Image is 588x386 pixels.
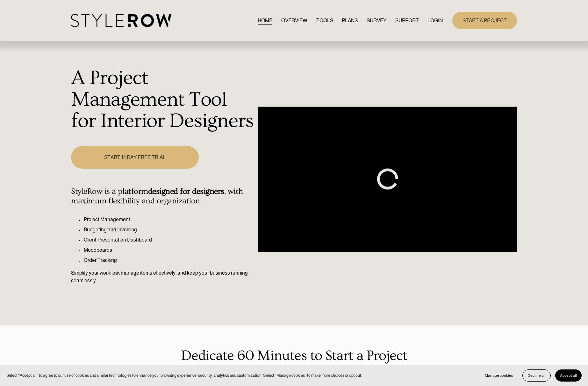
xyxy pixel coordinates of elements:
a: PLANS [342,16,358,25]
a: folder dropdown [395,16,419,25]
span: Manage cookies [485,373,513,378]
p: Client Presentation Dashboard [84,236,255,244]
a: TOOLS [316,16,333,25]
img: StyleRow [71,14,171,27]
span: Accept all [560,373,577,378]
a: LOGIN [427,16,443,25]
button: Accept all [555,369,582,382]
a: START 14 DAY FREE TRIAL [71,146,198,169]
p: Moodboards [84,246,255,254]
p: Select “Accept all” to agree to our use of cookies and similar technologies to enhance your brows... [6,372,362,378]
p: Simplify your workflow, manage items effectively, and keep your business running seamlessly. [71,269,255,284]
p: Budgeting and Invoicing [84,226,255,234]
button: Manage cookies [480,369,518,382]
p: Dedicate 60 Minutes to Start a Project [71,345,517,366]
a: HOME [258,16,272,25]
a: SURVEY [367,16,386,25]
strong: designed for designers [148,187,224,196]
p: Project Management [84,216,255,223]
span: SUPPORT [395,17,419,25]
p: Order Tracking [84,256,255,264]
h4: StyleRow is a platform , with maximum flexibility and organization. [71,187,255,206]
span: Decline all [527,373,546,378]
h1: A Project Management Tool for Interior Designers [71,67,255,132]
a: START A PROJECT [452,12,517,29]
button: Decline all [522,369,551,382]
a: OVERVIEW [281,16,307,25]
